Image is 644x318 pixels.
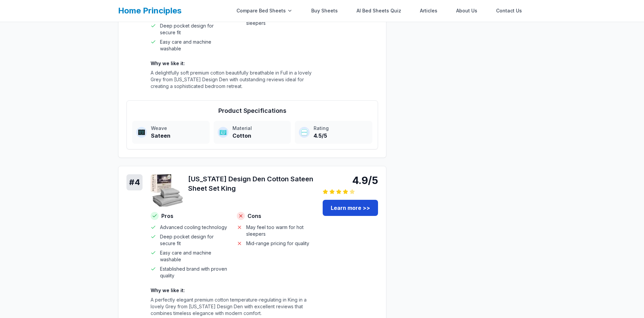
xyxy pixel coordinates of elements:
[151,174,183,207] img: California Design Den Cotton Sateen Sheet Set King - Cotton product image
[160,233,229,247] span: Deep pocket design for secure fit
[151,125,206,132] div: Weave
[307,4,342,17] a: Buy Sheets
[151,60,315,67] h4: Why we like it:
[188,174,315,193] h3: [US_STATE] Design Den Cotton Sateen Sheet Set King
[323,174,378,186] div: 4.9/5
[132,106,372,116] h4: Product Specifications
[220,129,226,136] img: Material
[314,132,368,140] div: 4.5/5
[160,39,229,52] span: Easy care and machine washable
[151,212,229,220] h4: Pros
[232,132,287,140] div: Cotton
[246,224,315,237] span: May feel too warm for hot sleepers
[232,4,297,17] div: Compare Bed Sheets
[151,297,315,317] p: A perfectly elegant premium cotton temperature-regulating in King in a lovely Grey from [US_STATE...
[237,212,315,220] h4: Cons
[151,70,315,90] p: A delightfully soft premium cotton beautifully breathable in Full in a lovely Grey from [US_STATE...
[160,224,227,231] span: Advanced cooling technology
[452,4,481,17] a: About Us
[353,4,405,17] a: AI Bed Sheets Quiz
[492,4,526,17] a: Contact Us
[138,129,145,136] img: Weave
[314,125,368,132] div: Rating
[160,266,229,279] span: Established brand with proven quality
[151,132,206,140] div: Sateen
[232,125,287,132] div: Material
[160,249,229,263] span: Easy care and machine washable
[416,4,441,17] a: Articles
[151,287,315,294] h4: Why we like it:
[126,174,143,190] div: # 4
[301,129,308,136] img: Rating
[118,6,181,15] a: Home Principles
[323,200,378,216] a: Learn more >>
[160,22,229,36] span: Deep pocket design for secure fit
[246,240,309,247] span: Mid-range pricing for quality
